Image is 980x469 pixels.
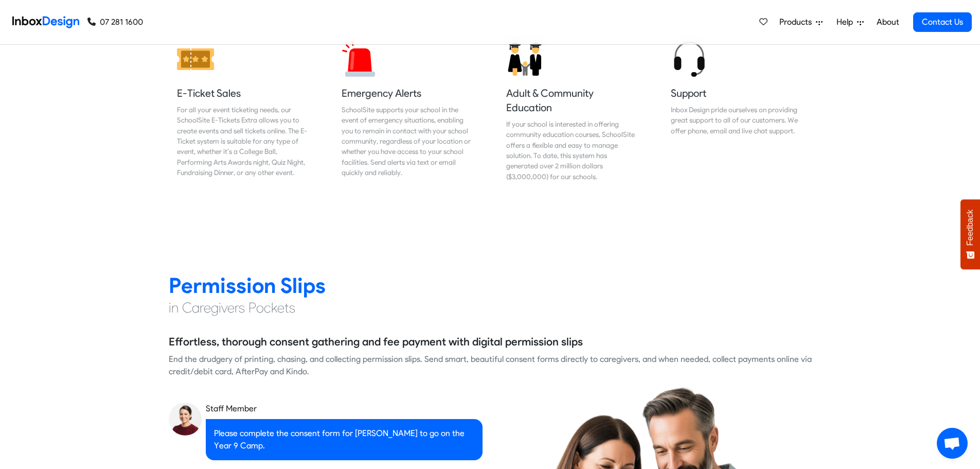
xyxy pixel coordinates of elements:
[206,419,483,460] div: Please complete the consent form for [PERSON_NAME] to go on the Year 9 Camp.
[663,32,812,190] a: Support Inbox Design pride ourselves on providing great support to all of our customers. We offer...
[937,428,968,459] div: Open chat
[671,86,804,100] h5: Support
[169,32,318,190] a: E-Ticket Sales For all your event ticketing needs, our SchoolSite E-Tickets Extra allows you to c...
[960,199,980,269] button: Feedback - Show survey
[169,299,812,317] h4: in Caregivers Pockets
[913,12,972,32] a: Contact Us
[775,12,827,32] a: Products
[966,210,975,246] span: Feedback
[498,32,647,190] a: Adult & Community Education If your school is interested in offering community education courses,...
[671,41,708,78] img: 2022_01_12_icon_headset.svg
[169,353,812,378] div: End the drudgery of printing, chasing, and collecting permission slips. Send smart, beautiful con...
[342,41,379,78] img: 2022_01_12_icon_siren.svg
[342,86,474,100] h5: Emergency Alerts
[87,16,143,28] a: 07 281 1600
[874,12,902,32] a: About
[333,32,483,190] a: Emergency Alerts SchoolSite supports your school in the event of emergency situations, enabling y...
[779,16,816,28] span: Products
[177,105,310,178] div: For all your event ticketing needs, our SchoolSite E-Tickets Extra allows you to create events an...
[506,86,639,115] h5: Adult & Community Education
[506,119,639,182] div: If your school is interested in offering community education courses, SchoolSite offers a flexibl...
[342,105,474,178] div: SchoolSite supports your school in the event of emergency situations, enabling you to remain in c...
[506,41,543,78] img: 2022_01_12_icon_adult_education.svg
[169,272,812,299] h2: Permission Slips
[836,16,857,28] span: Help
[671,105,804,136] div: Inbox Design pride ourselves on providing great support to all of our customers. We offer phone, ...
[177,86,310,100] h5: E-Ticket Sales
[832,12,868,32] a: Help
[169,334,583,350] h5: Effortless, thorough consent gathering and fee payment with digital permission slips
[177,41,214,78] img: 2022_01_12_icon_ticket.svg
[206,403,483,415] div: Staff Member
[169,403,202,436] img: staff_avatar.png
